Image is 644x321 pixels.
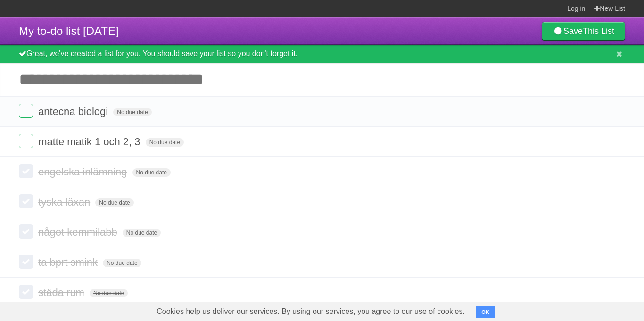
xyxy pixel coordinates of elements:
span: No due date [113,108,151,116]
span: antecna biologi [38,106,110,117]
label: Done [19,224,33,239]
span: ta bprt smink [38,256,100,268]
span: My to-do list [DATE] [19,25,119,37]
span: No due date [123,229,161,237]
span: Cookies help us deliver our services. By using our services, you agree to our use of cookies. [147,302,474,321]
label: Done [19,194,33,208]
label: Done [19,104,33,118]
button: OK [476,306,495,318]
a: SaveThis List [542,22,625,41]
b: This List [583,26,614,36]
label: Done [19,164,33,178]
label: Done [19,255,33,269]
span: städa rum [38,287,87,298]
span: No due date [146,138,184,147]
label: Done [19,134,33,148]
span: No due date [90,289,128,297]
span: No due date [95,198,133,207]
span: No due date [103,259,141,267]
span: tyska läxan [38,196,92,208]
span: engelska inlämning [38,166,129,178]
span: matte matik 1 och 2, 3 [38,136,142,148]
label: Done [19,285,33,299]
span: No due date [132,168,171,177]
span: något kemmilabb [38,226,120,238]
